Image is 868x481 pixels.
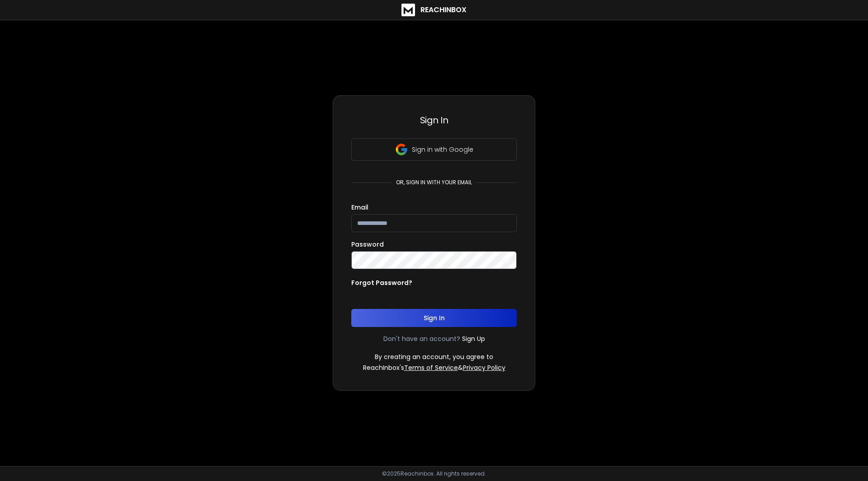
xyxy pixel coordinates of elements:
[351,309,517,327] button: Sign In
[351,278,412,287] p: Forgot Password?
[351,138,517,161] button: Sign in with Google
[462,334,485,343] a: Sign Up
[382,470,486,477] p: © 2025 Reachinbox. All rights reserved.
[375,352,493,361] p: By creating an account, you agree to
[420,5,467,15] h1: ReachInbox
[401,4,415,16] img: logo
[351,241,384,248] label: Password
[351,204,368,210] label: Email
[412,145,473,154] p: Sign in with Google
[383,334,460,343] p: Don't have an account?
[363,363,505,372] p: ReachInbox's &
[351,114,517,126] h3: Sign In
[404,363,458,372] a: Terms of Service
[463,363,505,372] a: Privacy Policy
[401,4,467,16] a: ReachInbox
[392,179,476,186] p: or, sign in with your email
